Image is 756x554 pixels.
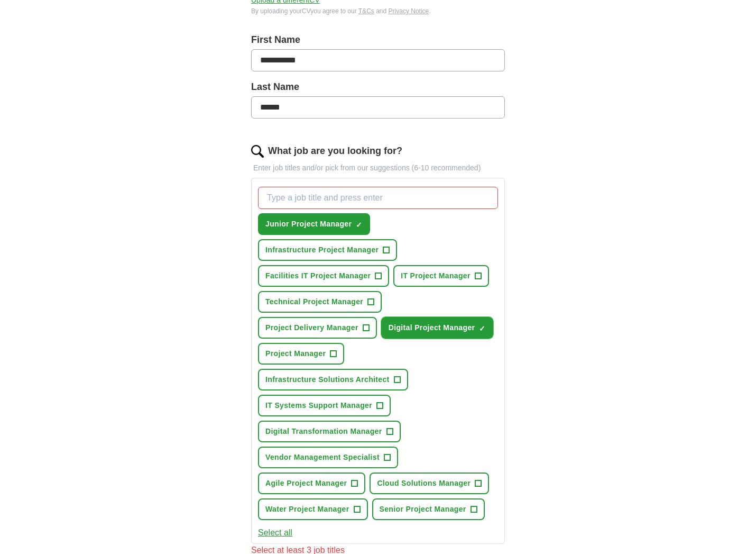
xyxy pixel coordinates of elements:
[265,478,347,489] span: Agile Project Manager
[358,7,374,15] a: T&Cs
[401,270,471,281] span: IT Project Manager
[265,270,371,281] span: Facilities IT Project Manager
[251,162,505,174] p: Enter job titles and/or pick from our suggestions (6-10 recommended)
[258,265,389,287] button: Facilities IT Project Manager
[370,473,489,494] button: Cloud Solutions Manager
[265,374,390,385] span: Infrastructure Solutions Architect
[268,144,402,158] label: What job are you looking for?
[479,324,485,333] span: ✓
[258,447,398,468] button: Vendor Management Specialist
[265,296,363,307] span: Technical Project Manager
[356,221,362,229] span: ✓
[258,317,377,339] button: Project Delivery Manager
[372,498,485,520] button: Senior Project Manager
[258,395,391,416] button: IT Systems Support Manager
[251,80,505,94] label: Last Name
[258,343,344,365] button: Project Manager
[265,244,379,256] span: Infrastructure Project Manager
[251,33,505,47] label: First Name
[393,265,489,287] button: IT Project Manager
[377,478,471,489] span: Cloud Solutions Manager
[258,498,368,520] button: Water Project Manager
[381,317,494,339] button: Digital Project Manager✓
[389,7,429,15] a: Privacy Notice
[258,421,401,442] button: Digital Transformation Manager
[258,291,382,313] button: Technical Project Manager
[258,213,370,235] button: Junior Project Manager✓
[258,239,397,261] button: Infrastructure Project Manager
[265,426,382,437] span: Digital Transformation Manager
[265,400,372,411] span: IT Systems Support Manager
[265,322,358,333] span: Project Delivery Manager
[251,6,505,16] div: By uploading your CV you agree to our and .
[265,348,326,359] span: Project Manager
[265,219,352,230] span: Junior Project Manager
[265,504,349,515] span: Water Project Manager
[389,322,475,333] span: Digital Project Manager
[258,526,292,539] button: Select all
[258,473,365,494] button: Agile Project Manager
[380,504,466,515] span: Senior Project Manager
[265,452,380,463] span: Vendor Management Specialist
[251,145,264,158] img: search.png
[258,187,498,209] input: Type a job title and press enter
[258,369,408,390] button: Infrastructure Solutions Architect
